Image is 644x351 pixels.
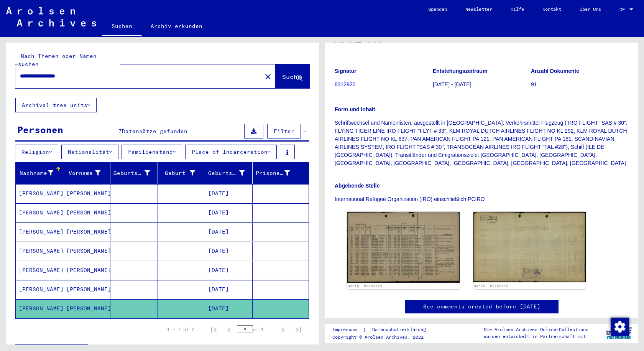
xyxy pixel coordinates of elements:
img: 001.jpg [347,212,460,283]
span: Suche [282,73,301,81]
button: Religion [15,145,58,159]
mat-icon: close [263,72,273,81]
p: Copyright © Arolsen Archives, 2021 [332,334,435,341]
mat-cell: [PERSON_NAME] [63,280,111,299]
mat-cell: [DATE] [205,261,253,280]
img: Zustimmung ändern [611,318,629,336]
p: wurden entwickelt in Partnerschaft mit [484,333,588,340]
a: 8312920 [335,81,356,87]
a: Datenschutzerklärung [366,326,435,334]
div: Personen [17,123,63,137]
mat-cell: [PERSON_NAME] [63,242,111,260]
div: Geburtsdatum [208,167,254,179]
mat-header-cell: Geburt‏ [158,162,205,184]
a: DocID: 81752115 [474,284,508,288]
div: Zustimmung ändern [610,317,629,336]
div: Prisoner # [256,169,290,177]
p: 91 [531,81,629,89]
button: Clear [260,69,276,84]
a: See comments created before [DATE] [423,303,540,311]
span: 7 [118,128,122,135]
button: Next page [275,322,291,337]
button: Previous page [222,322,237,337]
button: Nationalität [61,145,118,159]
mat-header-cell: Vorname [63,162,111,184]
img: Arolsen_neg.svg [6,7,96,26]
div: Geburtsname [113,167,159,179]
a: Suchen [102,17,141,37]
mat-cell: [DATE] [205,184,253,203]
b: Anzahl Dokumente [531,68,579,74]
mat-cell: [PERSON_NAME] [63,184,111,203]
b: Entstehungszeitraum [433,68,487,74]
div: | [332,326,435,334]
mat-header-cell: Prisoner # [253,162,309,184]
button: Suche [276,64,309,88]
mat-header-cell: Nachname [16,162,63,184]
mat-cell: [DATE] [205,242,253,260]
mat-cell: [DATE] [205,222,253,241]
mat-cell: [PERSON_NAME] [63,203,111,222]
button: First page [206,322,222,337]
button: Familienstand [122,145,182,159]
div: Vorname [66,167,110,179]
div: Vorname [66,169,101,177]
img: yv_logo.png [605,323,633,343]
button: Last page [291,322,306,337]
mat-cell: [DATE] [205,280,253,299]
mat-cell: [PERSON_NAME] [16,261,63,280]
button: Place of Incarceration [185,145,277,159]
mat-cell: [PERSON_NAME] [16,203,63,222]
p: Die Arolsen Archives Online-Collections [484,326,588,333]
div: Geburtsdatum [208,169,245,177]
b: Form und Inhalt [335,106,375,112]
div: Geburt‏ [161,169,195,177]
span: Datensätze gefunden [122,128,187,135]
mat-cell: [DATE] [205,299,253,318]
p: Schriftwechsel und Namenlisten, ausgestellt in [GEOGRAPHIC_DATA]: Verkehrsmittel Flugzeug ( IRO F... [335,119,629,167]
a: Impressum [332,326,363,334]
mat-cell: [PERSON_NAME] [63,299,111,318]
mat-label: Nach Themen oder Namen suchen [18,53,97,68]
mat-cell: [PERSON_NAME] [16,184,63,203]
div: Nachname [19,167,63,179]
span: DE [619,7,628,12]
b: Abgebende Stelle [335,183,379,189]
mat-header-cell: Geburtsname [110,162,158,184]
div: Geburtsname [113,169,150,177]
mat-cell: [PERSON_NAME] [16,222,63,241]
b: Signatur [335,68,356,74]
mat-cell: [PERSON_NAME] [63,222,111,241]
div: 1 – 7 of 7 [167,326,194,333]
mat-cell: [PERSON_NAME] [63,261,111,280]
a: Archiv erkunden [141,17,212,35]
a: DocID: 81752115 [348,284,382,288]
mat-cell: [DATE] [205,203,253,222]
div: of 1 [237,326,275,333]
img: 002.jpg [473,212,586,282]
div: Geburt‏ [161,167,205,179]
button: Archival tree units [15,98,97,112]
p: International Refugee Organization (IRO) einschließlich PCIRO [335,195,629,203]
div: Prisoner # [256,167,300,179]
button: Filter [267,124,301,138]
mat-cell: [PERSON_NAME] [16,299,63,318]
div: Nachname [19,169,53,177]
mat-cell: [PERSON_NAME] [16,280,63,299]
p: [DATE] - [DATE] [433,81,531,89]
mat-header-cell: Geburtsdatum [205,162,253,184]
span: Filter [274,128,294,135]
mat-cell: [PERSON_NAME] [16,242,63,260]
